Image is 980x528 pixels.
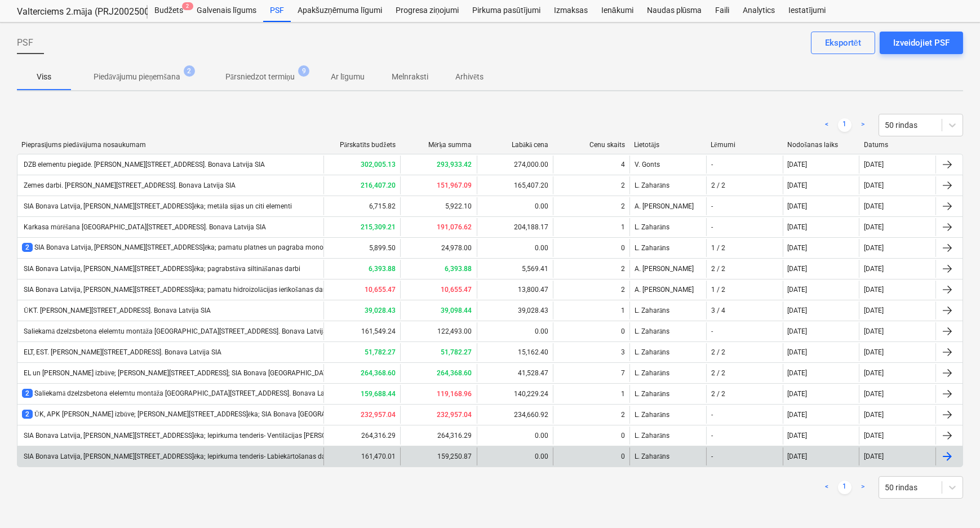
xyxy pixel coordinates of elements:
div: 5,922.10 [400,197,477,215]
div: [DATE] [864,265,884,273]
div: A. [PERSON_NAME] [629,197,706,215]
div: L. Zaharāns [629,301,706,320]
b: 216,407.20 [361,181,396,189]
div: 0.00 [477,197,553,215]
div: DZB elementu piegāde. [PERSON_NAME][STREET_ADDRESS]. Bonava Latvija SIA [22,161,265,169]
b: 215,309.21 [361,223,396,231]
p: Melnraksti [392,71,428,83]
div: 159,250.87 [400,447,477,465]
div: 0 [621,452,625,460]
div: 161,549.24 [323,322,400,340]
div: [DATE] [864,286,884,294]
div: Lietotājs [634,141,702,149]
a: Next page [856,118,870,132]
div: 2 [621,411,625,419]
div: Nodošanas laiks [787,141,855,149]
p: Viss [30,71,57,83]
b: 151,967.09 [437,181,472,189]
span: 9 [298,65,309,77]
div: [DATE] [788,181,808,189]
div: Pieprasījums piedāvājuma nosaukumam [21,141,319,149]
span: 2 [22,389,33,398]
div: [DATE] [788,452,808,460]
div: 264,316.29 [323,427,400,445]
div: 3 / 4 [711,307,725,314]
div: L. Zaharāns [629,406,706,424]
p: Piedāvājumu pieņemšana [94,71,180,83]
a: Page 1 is your current page [838,481,852,494]
div: [DATE] [788,265,808,273]
div: 5,569.41 [477,260,553,278]
b: 39,098.44 [441,307,472,314]
div: Saliekamā dzelzsbetona elelemtu montāža [GEOGRAPHIC_DATA][STREET_ADDRESS]. Bonava Latvija SIA [22,327,339,336]
div: L. Zaharāns [629,176,706,194]
div: - [711,452,713,460]
div: Karkasa mūrēšana [GEOGRAPHIC_DATA][STREET_ADDRESS]. Bonava Latvija SIA [22,223,266,232]
div: SIA Bonava Latvija, [PERSON_NAME][STREET_ADDRESS]ēka; pagrabstāva siltināšanas darbi [22,265,300,273]
div: 1 [621,390,625,398]
div: 24,978.00 [400,239,477,257]
div: [DATE] [864,307,884,314]
div: - [711,202,713,210]
div: [DATE] [788,327,808,335]
div: 0.00 [477,239,553,257]
div: 0 [621,244,625,252]
div: - [711,327,713,335]
div: EL un [PERSON_NAME] izbūve; [PERSON_NAME][STREET_ADDRESS]; SIA Bonava [GEOGRAPHIC_DATA] [22,369,333,378]
div: ELT, EST. [PERSON_NAME][STREET_ADDRESS]. Bonava Latvija SIA [22,348,221,356]
div: SIA Bonava Latvija, [PERSON_NAME][STREET_ADDRESS]ēka; Iepirkuma tenderis- Ventilācijas [PERSON_NA... [22,432,376,440]
b: 191,076.62 [437,223,472,231]
div: 140,229.24 [477,385,553,403]
div: Labākā cena [481,141,549,149]
span: PSF [17,36,33,50]
div: 2 / 2 [711,369,725,377]
div: 15,162.40 [477,343,553,361]
b: 293,933.42 [437,161,472,168]
div: [DATE] [864,390,884,398]
div: - [711,223,713,231]
a: Previous page [820,118,833,132]
div: 6,715.82 [323,197,400,215]
p: Ar līgumu [331,71,365,83]
div: 39,028.43 [477,301,553,320]
span: 2 [182,2,193,10]
b: 6,393.88 [445,265,472,273]
div: 0.00 [477,427,553,445]
a: Page 1 is your current page [838,118,852,132]
div: [DATE] [788,202,808,210]
b: 232,957.04 [361,411,396,419]
b: 159,688.44 [361,390,396,398]
div: L. Zaharāns [629,385,706,403]
div: 1 / 2 [711,286,725,294]
div: [DATE] [788,348,808,356]
div: [DATE] [864,327,884,335]
div: 3 [621,348,625,356]
div: 264,316.29 [400,427,477,445]
div: Chat Widget [924,474,980,528]
div: 0.00 [477,447,553,465]
div: V. Gonts [629,156,706,174]
b: 51,782.27 [441,348,472,356]
div: ŪKT. [PERSON_NAME][STREET_ADDRESS]. Bonava Latvija SIA [22,307,211,315]
div: - [711,432,713,440]
div: 5,899.50 [323,239,400,257]
div: [DATE] [864,202,884,210]
div: 2 / 2 [711,181,725,189]
div: - [711,411,713,419]
div: [DATE] [788,411,808,419]
b: 119,168.96 [437,390,472,398]
div: Datums [864,141,932,149]
div: L. Zaharāns [629,427,706,445]
div: 4 [621,161,625,168]
b: 39,028.43 [365,307,396,314]
div: [DATE] [788,161,808,168]
div: 2 [621,286,625,294]
div: Mērķa summa [405,141,472,149]
div: 2 [621,202,625,210]
button: Eksportēt [811,32,875,54]
div: SIA Bonava Latvija, [PERSON_NAME][STREET_ADDRESS]ēka; metāla sijas un citi elementi [22,202,292,211]
a: Previous page [820,481,833,494]
div: Pārskatīts budžets [328,141,396,149]
div: 0.00 [477,322,553,340]
button: Izveidojiet PSF [880,32,963,54]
